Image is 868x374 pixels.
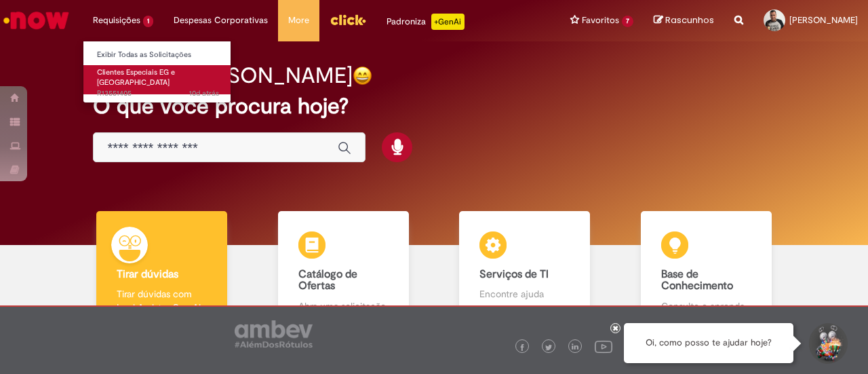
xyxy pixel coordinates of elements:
[519,344,526,351] img: logo_footer_facebook.png
[189,88,219,98] span: 10d atrás
[387,14,465,30] div: Padroniza
[545,344,552,351] img: logo_footer_twitter.png
[174,14,268,27] span: Despesas Corporativas
[83,65,233,94] a: Aberto R13551405 : Clientes Especiais EG e AS
[83,48,233,62] a: Exibir Todas as Solicitações
[479,287,570,301] p: Encontre ajuda
[117,267,178,281] b: Tirar dúvidas
[117,287,207,314] p: Tirar dúvidas com Lupi Assist e Gen Ai
[616,211,797,329] a: Base de Conhecimento Consulte e aprenda
[93,94,774,118] h2: O que você procura hoje?
[789,14,858,26] span: [PERSON_NAME]
[189,88,219,98] time: 19/09/2025 15:49:50
[572,343,578,352] img: logo_footer_linkedin.png
[624,323,793,363] div: Oi, como posso te ajudar hoje?
[661,267,733,293] b: Base de Conhecimento
[434,211,616,329] a: Serviços de TI Encontre ajuda
[253,211,435,329] a: Catálogo de Ofertas Abra uma solicitação
[93,14,140,27] span: Requisições
[661,299,751,313] p: Consulte e aprenda
[654,14,714,27] a: Rascunhos
[298,299,389,313] p: Abra uma solicitação
[97,88,219,99] span: R13551405
[235,320,313,348] img: logo_footer_ambev_rotulo_gray.png
[83,41,231,103] ul: Requisições
[288,14,309,27] span: More
[582,14,619,27] span: Favoritos
[665,14,714,26] span: Rascunhos
[431,14,465,30] p: +GenAi
[330,10,366,30] img: click_logo_yellow_360x200.png
[595,337,612,355] img: logo_footer_youtube.png
[479,267,549,281] b: Serviços de TI
[97,67,175,88] span: Clientes Especiais EG e [GEOGRAPHIC_DATA]
[622,16,633,27] span: 7
[143,16,153,27] span: 1
[298,267,357,293] b: Catálogo de Ofertas
[807,323,848,364] button: Iniciar Conversa de Suporte
[1,7,71,34] img: ServiceNow
[353,66,372,86] img: happy-face.png
[71,211,253,329] a: Tirar dúvidas Tirar dúvidas com Lupi Assist e Gen Ai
